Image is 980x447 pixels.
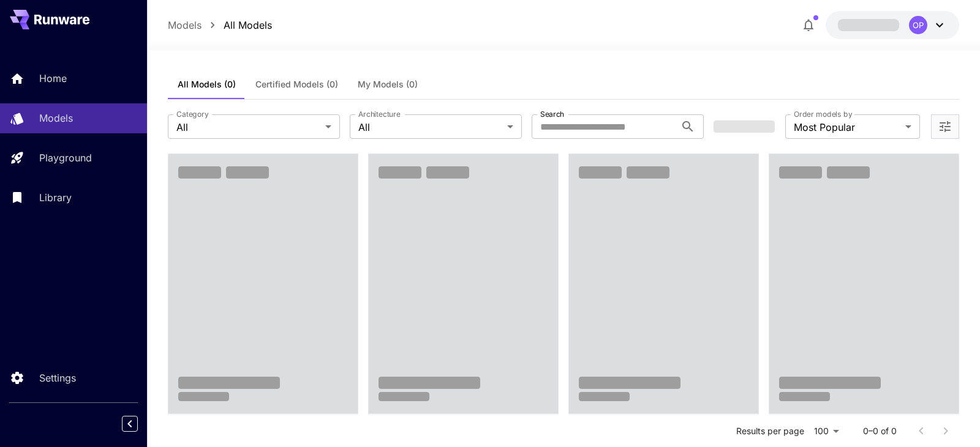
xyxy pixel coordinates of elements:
[168,18,272,32] nav: breadcrumb
[176,109,209,119] label: Category
[39,150,92,165] p: Playground
[131,413,147,435] div: Collapse sidebar
[255,79,338,90] span: Certified Models (0)
[122,416,138,432] button: Collapse sidebar
[909,16,927,34] div: OP
[736,425,804,437] p: Results per page
[794,109,852,119] label: Order models by
[168,18,202,32] a: Models
[39,71,67,86] p: Home
[224,18,272,32] a: All Models
[178,79,236,90] span: All Models (0)
[39,111,73,125] p: Models
[39,371,76,385] p: Settings
[176,120,320,135] span: All
[39,190,72,205] p: Library
[540,109,564,119] label: Search
[358,109,400,119] label: Architecture
[809,422,843,440] div: 100
[358,79,418,90] span: My Models (0)
[794,120,900,135] span: Most Popular
[826,11,959,39] button: OP
[863,425,897,437] p: 0–0 of 0
[938,119,952,135] button: Open more filters
[358,120,502,135] span: All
